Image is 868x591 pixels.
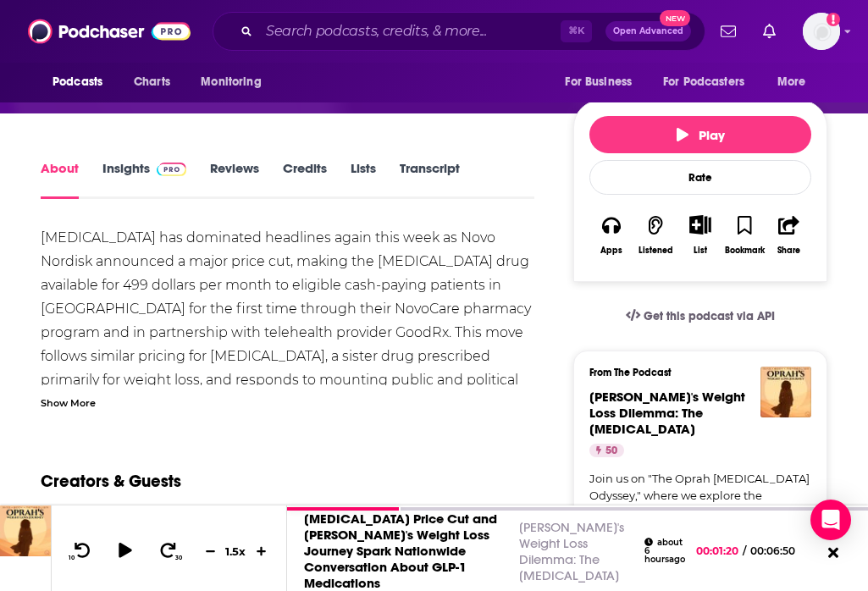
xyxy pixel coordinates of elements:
a: 50 [589,444,624,457]
button: 30 [153,540,185,561]
button: open menu [41,66,124,98]
div: about 6 hours ago [644,538,685,564]
span: ⌘ K [561,20,592,42]
a: Charts [123,66,180,98]
span: Open Advanced [613,27,683,36]
div: Search podcasts, credits, & more... [213,12,705,51]
div: 1.5 x [222,544,251,558]
span: Get this podcast via API [644,309,775,323]
button: open menu [189,66,283,98]
span: More [777,70,806,94]
button: Play [589,116,811,153]
div: Open Intercom Messenger [810,500,851,540]
a: Join us on "The Oprah [MEDICAL_DATA] Odyssey," where we explore the intriguing world of weight lo... [589,471,811,537]
button: open menu [652,66,769,98]
span: Podcasts [53,70,102,94]
a: About [41,160,79,199]
h3: From The Podcast [589,367,798,378]
img: Podchaser - Follow, Share and Rate Podcasts [28,15,191,47]
span: [PERSON_NAME]'s Weight Loss Dilemma: The [MEDICAL_DATA] [589,389,745,437]
div: List [694,245,707,256]
button: Bookmark [722,204,766,266]
span: Charts [134,70,170,94]
div: Listened [639,246,673,256]
a: [MEDICAL_DATA] Price Cut and [PERSON_NAME]'s Weight Loss Journey Spark Nationwide Conversation Ab... [304,511,497,591]
a: Show notifications dropdown [756,17,782,46]
svg: Add a profile image [827,13,840,26]
span: / [743,544,746,557]
span: For Podcasters [663,70,744,94]
button: Show profile menu [803,13,840,50]
img: User Profile [803,13,840,50]
a: Show notifications dropdown [714,17,743,46]
img: Oprah's Weight Loss Dilemma: The Ozempic [760,367,811,417]
button: Show More Button [683,215,717,234]
span: 00:01:20 [696,544,743,557]
input: Search podcasts, credits, & more... [259,18,561,45]
span: Logged in as kendrahale [803,13,840,50]
button: Apps [589,204,633,266]
button: Open AdvancedNew [605,21,691,41]
a: Reviews [210,160,259,199]
span: 50 [605,443,617,460]
a: Credits [283,160,327,199]
div: Apps [600,246,622,256]
button: Listened [633,204,677,266]
div: Bookmark [725,246,765,256]
a: Lists [351,160,376,199]
span: 00:06:50 [746,544,812,557]
button: open menu [553,66,653,98]
button: Share [767,204,811,266]
button: 10 [65,540,97,561]
span: Monitoring [201,70,261,94]
a: InsightsPodchaser Pro [102,160,186,199]
div: Share [777,246,800,256]
span: For Business [565,70,632,94]
a: Transcript [400,160,460,199]
span: New [660,10,690,26]
a: Get this podcast via API [612,295,788,337]
img: Podchaser Pro [157,163,186,176]
span: 10 [69,555,75,561]
a: Oprah's Weight Loss Dilemma: The Ozempic [589,389,745,437]
div: Show More ButtonList [678,204,722,266]
h2: Creators & Guests [41,471,181,492]
div: Rate [589,160,811,195]
button: open menu [766,66,827,98]
a: [PERSON_NAME]'s Weight Loss Dilemma: The [MEDICAL_DATA] [519,519,624,583]
span: Play [677,127,725,143]
span: 30 [175,555,182,561]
